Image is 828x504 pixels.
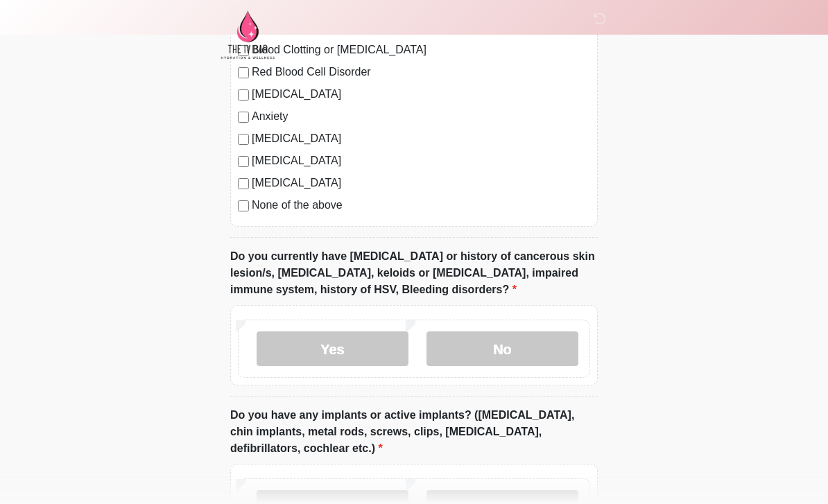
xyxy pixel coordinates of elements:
[216,10,279,60] img: The IV Bar, LLC Logo
[252,64,590,81] label: Red Blood Cell Disorder
[238,134,249,146] input: [MEDICAL_DATA]
[238,112,249,123] input: Anxiety
[252,153,590,170] label: [MEDICAL_DATA]
[252,109,590,125] label: Anxiety
[238,157,249,168] input: [MEDICAL_DATA]
[257,332,408,367] label: Yes
[238,68,249,79] input: Red Blood Cell Disorder
[238,201,249,212] input: None of the above
[238,179,249,190] input: [MEDICAL_DATA]
[252,175,590,192] label: [MEDICAL_DATA]
[238,90,249,101] input: [MEDICAL_DATA]
[252,131,590,148] label: [MEDICAL_DATA]
[252,87,590,103] label: [MEDICAL_DATA]
[252,198,590,214] label: None of the above
[230,408,598,458] label: Do you have any implants or active implants? ([MEDICAL_DATA], chin implants, metal rods, screws, ...
[230,249,598,299] label: Do you currently have [MEDICAL_DATA] or history of cancerous skin lesion/s, [MEDICAL_DATA], keloi...
[426,332,578,367] label: No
